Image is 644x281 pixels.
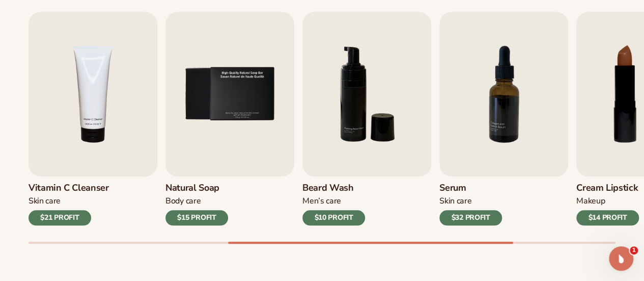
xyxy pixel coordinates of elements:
[165,210,228,225] div: $15 PROFIT
[609,246,633,271] iframe: Intercom live chat
[29,210,91,225] div: $21 PROFIT
[302,196,365,207] div: Men’s Care
[576,183,639,194] h3: Cream Lipstick
[439,210,502,225] div: $32 PROFIT
[165,183,228,194] h3: Natural Soap
[165,12,294,225] a: 5 / 9
[439,12,568,225] a: 7 / 9
[576,196,639,207] div: Makeup
[439,183,502,194] h3: Serum
[302,210,365,225] div: $10 PROFIT
[302,12,431,225] a: 6 / 9
[576,210,639,225] div: $14 PROFIT
[29,183,109,194] h3: Vitamin C Cleanser
[439,196,502,207] div: Skin Care
[165,196,228,207] div: Body Care
[302,183,365,194] h3: Beard Wash
[29,196,109,207] div: Skin Care
[630,246,638,254] span: 1
[29,12,157,225] a: 4 / 9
